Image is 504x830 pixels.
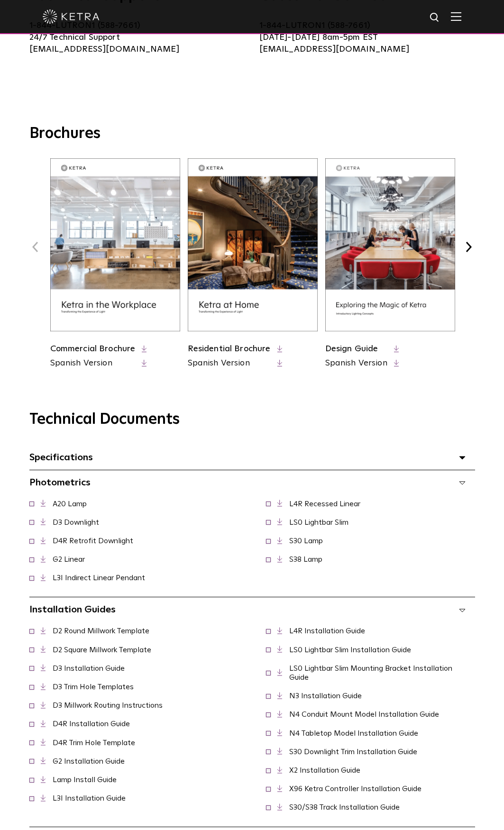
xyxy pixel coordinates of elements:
a: D3 Millwork Routing Instructions [53,702,163,709]
a: D4R Retrofit Downlight [53,537,133,545]
a: L4R Installation Guide [289,627,365,635]
a: S30/S38 Track Installation Guide [289,803,400,811]
a: Commercial Brochure [50,345,136,353]
a: Spanish Version [188,357,271,369]
p: 1-844-LUTRON1 (588-7661) 24/7 Technical Support [29,20,245,55]
a: D3 Trim Hole Templates [53,683,134,691]
p: 1-844-LUTRON1 (588-7661) [DATE]-[DATE] 8am-5pm EST [EMAIL_ADDRESS][DOMAIN_NAME] [259,20,475,55]
a: G2 Installation Guide [53,757,125,765]
a: Lamp Install Guide [53,776,117,784]
a: Residential Brochure [188,345,271,353]
a: Spanish Version [50,357,136,369]
span: Specifications [29,453,93,462]
a: X96 Ketra Controller Installation Guide [289,785,422,793]
a: LS0 Lightbar Slim Installation Guide [289,646,411,654]
button: Previous [29,241,42,253]
a: N4 Conduit Mount Model Installation Guide [289,711,439,718]
img: residential_brochure_thumbnail [188,158,318,331]
a: S38 Lamp [289,556,322,563]
span: Installation Guides [29,605,116,614]
a: [EMAIL_ADDRESS][DOMAIN_NAME] [29,45,179,54]
img: search icon [429,12,441,24]
a: X2 Installation Guide [289,766,360,774]
img: Hamburger%20Nav.svg [451,12,461,21]
a: G2 Linear [53,556,85,563]
button: Next [463,241,475,253]
a: L3I Indirect Linear Pendant [53,574,145,582]
a: D2 Round Millwork Template [53,627,149,635]
a: S30 Lamp [289,537,323,545]
a: D2 Square Millwork Template [53,646,151,654]
a: S30 Downlight Trim Installation Guide [289,748,417,756]
a: Design Guide [325,345,378,353]
a: N3 Installation Guide [289,692,362,700]
a: D4R Trim Hole Template [53,739,135,747]
a: D4R Installation Guide [53,720,130,728]
a: L3I Installation Guide [53,794,126,802]
a: N4 Tabletop Model Installation Guide [289,730,418,737]
a: Spanish Version [325,357,387,369]
h3: Technical Documents [29,410,475,429]
a: D3 Downlight [53,519,99,526]
a: LS0 Lightbar Slim [289,519,348,526]
a: D3 Installation Guide [53,665,125,672]
a: LS0 Lightbar Slim Mounting Bracket Installation Guide [289,665,452,681]
img: ketra-logo-2019-white [43,9,100,24]
h3: Brochures [29,124,475,144]
img: commercial_brochure_thumbnail [50,158,180,331]
a: L4R Recessed Linear [289,500,360,508]
span: Photometrics [29,478,91,487]
a: A20 Lamp [53,500,87,508]
img: design_brochure_thumbnail [325,158,455,331]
